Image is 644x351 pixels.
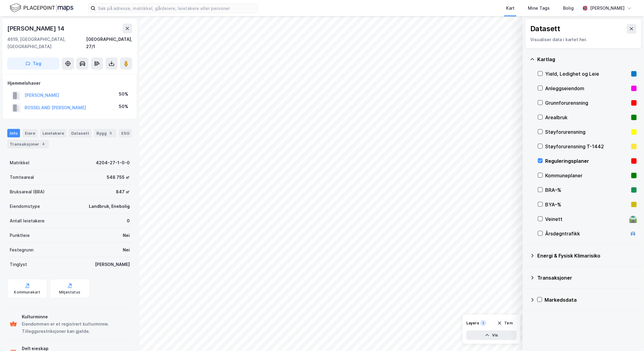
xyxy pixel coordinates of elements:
[466,321,479,326] div: Layers
[545,85,629,92] div: Anleggseiendom
[466,330,517,340] button: Vis
[545,186,629,194] div: BRA–%
[537,274,637,281] div: Transaksjoner
[7,57,59,70] button: Tag
[22,313,130,320] div: Kulturminne
[116,188,130,195] div: 847 ㎡
[40,141,46,147] div: 4
[119,90,128,98] div: 50%
[123,246,130,254] div: Nei
[629,215,637,223] div: 🛣️
[590,5,625,12] div: [PERSON_NAME]
[545,128,629,136] div: Støyforurensning
[545,296,637,303] div: Markedsdata
[8,80,132,87] div: Hjemmelshaver
[537,252,637,259] div: Energi & Fysisk Klimarisiko
[22,129,38,137] div: Eiere
[563,5,574,12] div: Bolig
[480,320,486,326] div: 1
[7,24,65,33] div: [PERSON_NAME] 14
[10,3,73,13] img: logo.f888ab2527a4732fd821a326f86c7f29.svg
[59,290,80,295] div: Miljøstatus
[10,188,45,195] div: Bruksareal (BRA)
[545,157,629,165] div: Reguleringsplaner
[545,215,627,223] div: Veinett
[95,261,130,268] div: [PERSON_NAME]
[22,320,130,335] div: Eiendommen er et registrert kulturminne. Tilleggsrestriksjoner kan gjelde.
[545,201,629,208] div: BYA–%
[40,129,66,137] div: Leietakere
[14,290,40,295] div: Kommunekart
[69,129,92,137] div: Datasett
[614,322,644,351] div: Kontrollprogram for chat
[545,114,629,121] div: Arealbruk
[7,36,86,50] div: 4619, [GEOGRAPHIC_DATA], [GEOGRAPHIC_DATA]
[493,318,517,328] button: Tøm
[10,261,27,268] div: Tinglyst
[545,230,627,237] div: Årsdøgntrafikk
[10,232,30,239] div: Punktleie
[528,5,550,12] div: Mine Tags
[10,203,40,210] div: Eiendomstype
[545,70,629,77] div: Yield, Ledighet og Leie
[89,203,130,210] div: Landbruk, Enebolig
[119,129,132,137] div: ESG
[96,4,257,13] input: Søk på adresse, matrikkel, gårdeiere, leietakere eller personer
[530,36,636,43] div: Visualiser data i kartet her.
[545,172,629,179] div: Kommuneplaner
[545,143,629,150] div: Støyforurensning T-1442
[614,322,644,351] iframe: Chat Widget
[96,159,130,166] div: 4204-27-1-0-0
[107,174,130,181] div: 548 755 ㎡
[108,130,114,136] div: 5
[94,129,116,137] div: Bygg
[119,103,128,110] div: 50%
[537,56,637,63] div: Kartlag
[123,232,130,239] div: Nei
[10,217,45,225] div: Antall leietakere
[10,246,33,254] div: Festegrunn
[545,99,629,107] div: Grunnforurensning
[7,129,20,137] div: Info
[86,36,132,50] div: [GEOGRAPHIC_DATA], 27/1
[530,24,560,34] div: Datasett
[10,174,34,181] div: Tomteareal
[10,159,29,166] div: Matrikkel
[506,5,515,12] div: Kart
[7,140,49,148] div: Transaksjoner
[127,217,130,225] div: 0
